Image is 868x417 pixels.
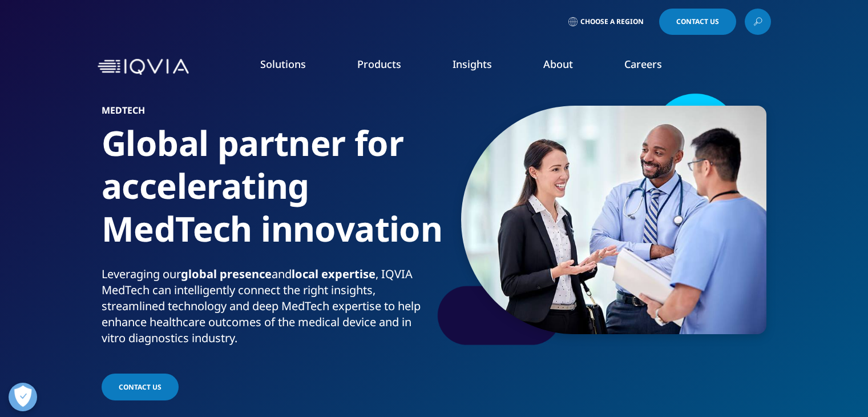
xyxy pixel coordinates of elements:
[453,57,492,71] a: Insights
[676,18,719,25] span: Contact Us
[119,382,162,392] span: Contact Us
[102,106,430,122] h6: MedTech
[292,266,376,282] strong: local expertise
[461,106,766,334] img: 500_custom-photo_sales-professional-talking-to-medical-staff.jpg
[357,57,401,71] a: Products
[102,374,179,400] a: Contact Us
[580,17,644,26] span: Choose a Region
[543,57,573,71] a: About
[260,57,306,71] a: Solutions
[181,266,272,282] strong: global presence
[102,266,430,353] p: Leveraging our and , IQVIA MedTech can intelligently connect the right insights, streamlined tech...
[193,40,771,94] nav: Primary
[102,122,430,266] h1: Global partner for accelerating MedTech innovation
[98,59,189,75] img: IQVIA Healthcare Information Technology and Pharma Clinical Research Company
[659,9,736,35] a: Contact Us
[624,57,662,71] a: Careers
[9,383,37,411] button: Abrir preferencias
